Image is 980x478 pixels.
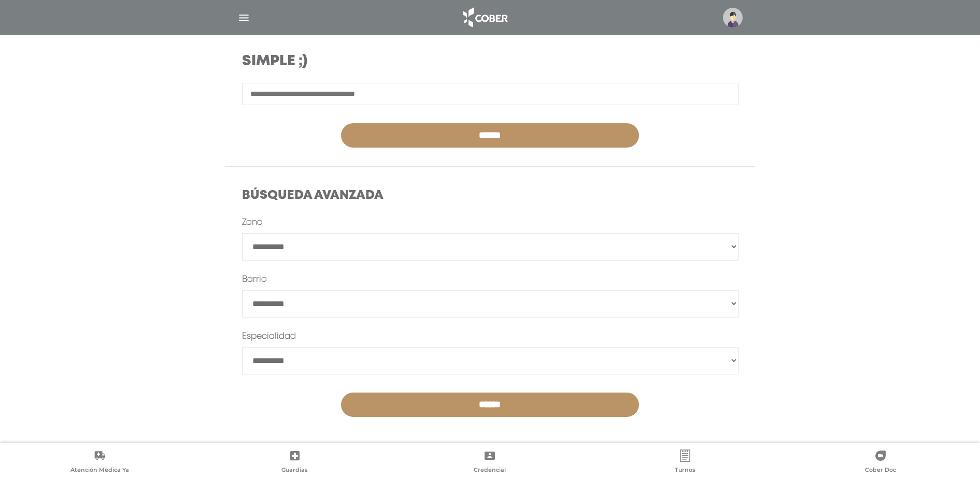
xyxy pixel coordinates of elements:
[723,8,743,27] img: profile-placeholder.svg
[675,466,695,475] span: Turnos
[458,5,512,30] img: logo_cober_home-white.png
[242,330,296,343] label: Especialidad
[588,450,783,476] a: Turnos
[237,11,250,24] img: Cober_menu-lines-white.svg
[2,450,197,476] a: Atención Médica Ya
[70,466,129,475] span: Atención Médica Ya
[242,216,263,229] label: Zona
[281,466,308,475] span: Guardias
[242,273,267,286] label: Barrio
[865,466,896,475] span: Cober Doc
[474,466,506,475] span: Credencial
[242,53,557,70] h3: Simple ;)
[783,450,978,476] a: Cober Doc
[392,450,588,476] a: Credencial
[197,450,393,476] a: Guardias
[242,189,738,204] h4: Búsqueda Avanzada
